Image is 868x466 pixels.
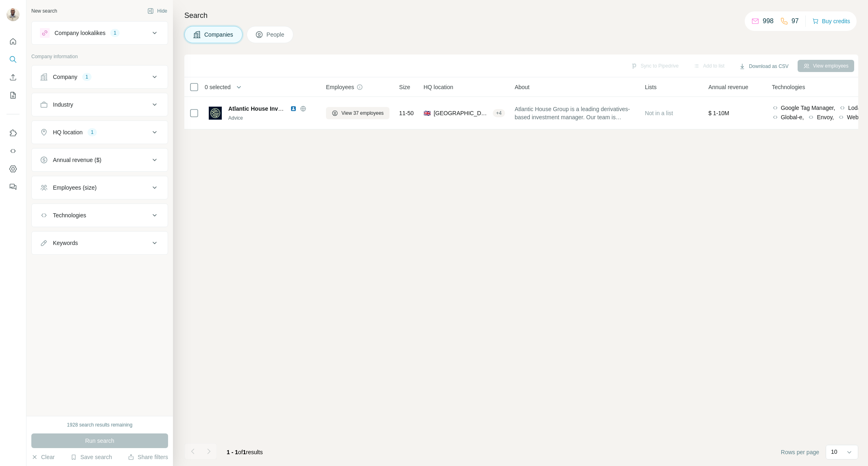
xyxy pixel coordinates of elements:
span: Technologies [772,83,805,91]
span: Size [399,83,410,91]
span: [GEOGRAPHIC_DATA], [GEOGRAPHIC_DATA], [GEOGRAPHIC_DATA] [434,109,490,117]
img: LinkedIn logo [290,105,297,112]
span: results [227,449,263,455]
button: Share filters [128,453,168,461]
button: Use Surfe on LinkedIn [7,126,20,140]
button: My lists [7,88,20,103]
span: 0 selected [205,83,231,91]
span: Atlantic House Investments [228,105,303,112]
button: Hide [142,5,173,17]
button: Enrich CSV [7,70,20,85]
p: 10 [831,448,837,456]
p: 97 [791,16,799,26]
button: Feedback [7,179,20,194]
span: Global-e, [781,113,804,121]
img: Avatar [7,8,20,21]
span: $ 1-10M [708,110,729,116]
div: HQ location [53,128,83,136]
button: Quick start [7,34,20,49]
span: Envoy, [817,113,834,121]
span: Rows per page [781,448,819,456]
button: Search [7,52,20,67]
span: Not in a list [645,110,673,116]
span: Employees [326,83,354,91]
div: Keywords [53,239,78,247]
div: Technologies [53,211,86,219]
span: Companies [204,31,234,39]
span: HQ location [424,83,453,91]
button: Company lookalikes1 [32,23,168,43]
div: New search [31,7,57,15]
img: Logo of Atlantic House Investments [209,107,222,120]
div: Annual revenue ($) [53,156,101,164]
span: View 37 employees [341,109,384,117]
button: Download as CSV [733,60,794,72]
span: of [238,449,243,455]
button: Buy credits [812,15,850,27]
span: 11-50 [399,109,414,117]
button: Annual revenue ($) [32,150,168,170]
div: + 4 [493,109,505,117]
span: Annual revenue [708,83,748,91]
span: Google Tag Manager, [781,104,835,112]
button: Clear [31,453,55,461]
button: Save search [70,453,112,461]
button: Company1 [32,67,168,87]
div: Company lookalikes [55,29,105,37]
span: Lists [645,83,657,91]
div: 1928 search results remaining [67,421,133,429]
span: About [515,83,530,91]
span: 1 - 1 [227,449,238,455]
button: Keywords [32,233,168,253]
p: 998 [763,16,774,26]
div: Company [53,73,77,81]
div: 1 [87,129,97,136]
span: 🇬🇧 [424,109,431,117]
div: 1 [82,73,92,81]
button: View 37 employees [326,107,389,119]
button: Use Surfe API [7,144,20,158]
button: Dashboard [7,162,20,176]
div: Employees (size) [53,184,96,192]
div: Advice [228,114,316,122]
div: 1 [110,29,120,37]
button: Industry [32,95,168,114]
button: Employees (size) [32,178,168,197]
span: People [267,31,285,39]
button: Technologies [32,206,168,225]
button: HQ location1 [32,123,168,142]
span: 1 [243,449,246,455]
div: Industry [53,101,73,109]
h4: Search [184,10,858,21]
p: Company information [31,53,168,60]
span: Atlantic House Group is a leading derivatives-based investment manager. Our team is dedicated to ... [515,105,635,121]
